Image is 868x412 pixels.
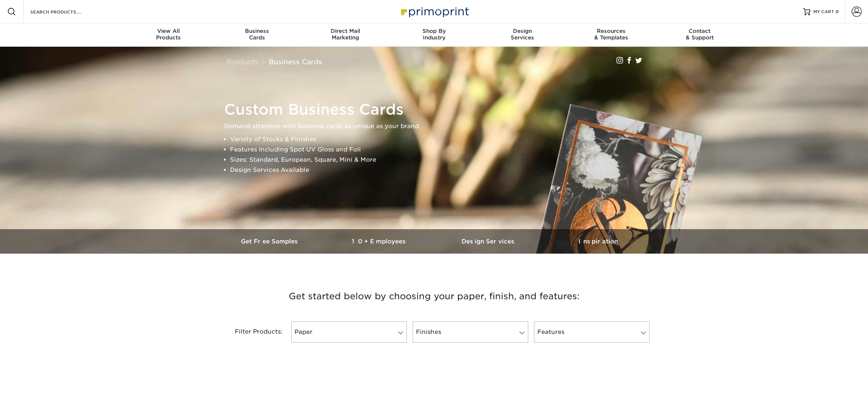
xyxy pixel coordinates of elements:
[434,229,544,254] a: Design Services
[325,238,434,245] h3: 10+ Employees
[226,58,258,66] a: Products
[325,229,434,254] a: 10+ Employees
[301,23,390,47] a: Direct MailMarketing
[230,145,651,155] li: Features Including Spot UV Gloss and Foil
[655,28,744,34] span: Contact
[434,238,544,245] h3: Design Services
[544,238,653,245] h3: Inspiration
[269,58,322,66] a: Business Cards
[413,321,528,343] a: Finishes
[567,23,655,47] a: Resources& Templates
[213,28,301,41] div: Cards
[224,121,651,131] p: Demand attention with business cards as unique as your brand.
[655,23,744,47] a: Contact& Support
[813,9,834,15] span: MY CART
[390,28,478,34] span: Shop By
[301,28,390,41] div: Marketing
[30,7,101,16] input: SEARCH PRODUCTS.....
[124,28,213,41] div: Products
[215,229,325,254] a: Get Free Samples
[230,134,651,145] li: Variety of Stocks & Finishes
[230,155,651,165] li: Sizes: Standard, European, Square, Mini & More
[213,28,301,34] span: Business
[230,165,651,175] li: Design Services Available
[567,28,655,41] div: & Templates
[301,28,390,34] span: Direct Mail
[544,229,653,254] a: Inspiration
[124,23,213,47] a: View AllProducts
[836,9,839,14] span: 0
[224,101,651,118] h1: Custom Business Cards
[221,280,647,313] h3: Get started below by choosing your paper, finish, and features:
[124,28,213,34] span: View All
[534,321,650,343] a: Features
[478,28,567,41] div: Services
[655,28,744,41] div: & Support
[213,23,301,47] a: BusinessCards
[398,4,471,19] img: Primoprint
[478,23,567,47] a: DesignServices
[390,28,478,41] div: Industry
[567,28,655,34] span: Resources
[478,28,567,34] span: Design
[215,238,325,245] h3: Get Free Samples
[215,321,288,343] div: Filter Products:
[390,23,478,47] a: Shop ByIndustry
[291,321,407,343] a: Paper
